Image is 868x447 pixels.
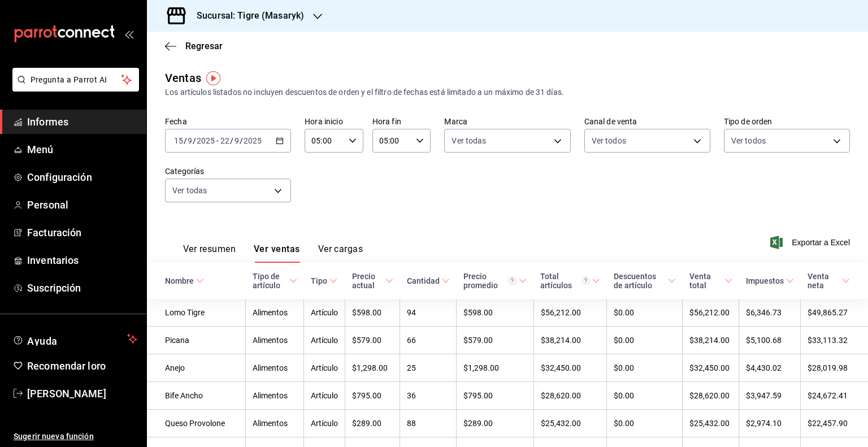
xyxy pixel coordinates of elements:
span: - [216,136,219,145]
font: Informes [27,116,68,128]
input: -- [187,136,193,145]
font: Ver todas [452,136,486,145]
td: $795.00 [457,381,533,409]
font: Facturación [27,227,81,238]
span: Total artículos [540,272,600,290]
td: Lomo Tigre [147,299,246,327]
div: Tipo de artículo [253,272,287,290]
td: 25 [400,354,457,381]
td: Alimentos [246,354,304,381]
td: Alimentos [246,299,304,327]
td: $0.00 [607,326,683,354]
td: Artículo [304,299,345,327]
font: Suscripción [27,282,81,294]
td: $56,212.00 [533,299,607,327]
span: Cantidad [407,276,450,285]
td: Alimentos [246,409,304,437]
font: Ver cargas [318,244,363,254]
font: Canal de venta [584,117,637,126]
font: Configuración [27,171,92,183]
td: $25,432.00 [683,409,739,437]
font: Sugerir nueva función [14,432,94,441]
td: $38,214.00 [533,326,607,354]
td: Anejo [147,354,246,381]
font: Regresar [185,41,223,51]
font: Hora fin [372,117,401,126]
td: $0.00 [607,299,683,327]
div: pestañas de navegación [183,243,363,263]
div: Cantidad [407,276,440,285]
td: $38,214.00 [683,326,739,354]
td: Picana [147,326,246,354]
td: $28,620.00 [683,381,739,409]
font: Ver resumen [183,244,236,254]
span: Venta total [689,272,732,290]
td: 88 [400,409,457,437]
td: Artículo [304,409,345,437]
input: ---- [196,136,215,145]
input: -- [234,136,240,145]
td: $32,450.00 [683,354,739,381]
div: Nombre [165,276,194,285]
font: Exportar a Excel [792,238,850,247]
td: Artículo [304,354,345,381]
svg: Precio promedio = Total artículos / cantidad [508,276,517,285]
td: $33,113.32 [801,326,868,354]
font: Marca [444,117,467,126]
td: $0.00 [607,354,683,381]
td: Alimentos [246,326,304,354]
font: Fecha [165,117,187,126]
span: Venta neta [808,272,850,290]
span: Impuestos [746,276,794,285]
div: Venta total [689,272,722,290]
td: $579.00 [345,326,400,354]
font: Ayuda [27,335,58,347]
span: / [230,136,233,145]
td: $0.00 [607,409,683,437]
span: Precio promedio [463,272,527,290]
img: Marcador de información sobre herramientas [206,71,220,85]
font: Ver todas [172,186,207,195]
td: $3,947.59 [739,381,801,409]
span: / [240,136,243,145]
div: Precio actual [352,272,383,290]
font: Tipo de orden [724,117,772,126]
td: $598.00 [345,299,400,327]
div: Tipo [311,276,327,285]
font: Categorías [165,167,204,176]
div: Impuestos [746,276,784,285]
font: Menú [27,144,54,155]
td: $56,212.00 [683,299,739,327]
span: Nombre [165,276,204,285]
td: $32,450.00 [533,354,607,381]
input: ---- [243,136,262,145]
span: Tipo de artículo [253,272,297,290]
td: $795.00 [345,381,400,409]
td: $28,019.98 [801,354,868,381]
font: Los artículos listados no incluyen descuentos de orden y el filtro de fechas está limitado a un m... [165,88,564,97]
div: Total artículos [540,272,590,290]
svg: El total artículos considera cambios de precios en los artículos así como costos adicionales por ... [581,276,590,285]
td: Artículo [304,381,345,409]
td: $2,974.10 [739,409,801,437]
td: $579.00 [457,326,533,354]
div: Venta neta [808,272,840,290]
td: Bife Ancho [147,381,246,409]
span: Descuentos de artículo [614,272,676,290]
div: Precio promedio [463,272,517,290]
font: Ver todos [592,136,626,145]
td: $4,430.02 [739,354,801,381]
td: $24,672.41 [801,381,868,409]
input: -- [220,136,230,145]
td: $22,457.90 [801,409,868,437]
td: $6,346.73 [739,299,801,327]
button: Regresar [165,41,223,51]
td: Alimentos [246,381,304,409]
font: Ventas [165,71,201,85]
font: Sucursal: Tigre (Masaryk) [197,10,304,21]
td: $1,298.00 [345,354,400,381]
td: 36 [400,381,457,409]
button: Pregunta a Parrot AI [12,68,139,92]
a: Pregunta a Parrot AI [8,82,139,94]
